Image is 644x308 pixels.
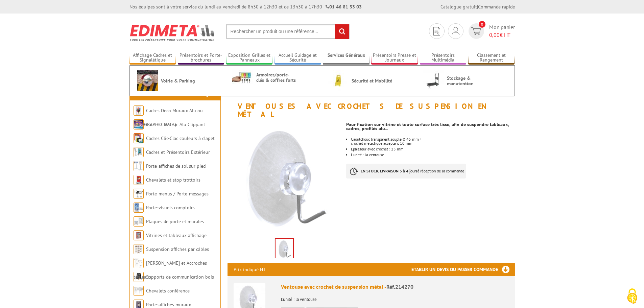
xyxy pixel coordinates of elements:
[232,89,271,96] a: Fiche produit
[146,288,190,294] a: Chevalets conférence
[276,239,293,260] img: accessoires_214270.jpg
[371,52,418,64] a: Présentoirs Presse et Journaux
[234,263,266,276] p: Prix indiqué HT
[489,31,500,38] span: 0,00
[351,137,515,145] li: Caoutchouc transparent souple Ø 45 mm + crochet métallique acceptant 10 mm
[620,285,644,308] button: Cookies (fenêtre modale)
[146,121,205,127] a: Cadres Clic-Clac Alu Clippant
[328,70,412,91] a: Sécurité et Mobilité
[275,52,321,64] a: Accueil Guidage et Sécurité
[146,246,209,252] a: Suspension affiches par câbles
[471,27,481,35] img: devis rapide
[134,161,144,171] img: Porte-affiches de sol sur pied
[146,232,207,238] a: Vitrines et tableaux affichage
[146,218,204,224] a: Plaques de porte et murales
[134,244,144,254] img: Suspension affiches par câbles
[146,191,209,197] a: Porte-menus / Porte-messages
[134,147,144,157] img: Cadres et Présentoirs Extérieur
[228,122,341,236] img: accessoires_214270.jpg
[256,72,297,83] span: Armoires/porte-clés & coffres forts
[323,52,369,64] a: Services Généraux
[346,121,509,132] strong: Pour fixation sur vitrine et toute surface très lisse, afin de suspendre tableaux, cadres, profil...
[134,260,207,280] a: [PERSON_NAME] et Accroches tableaux
[161,78,201,84] span: Voirie & Parking
[447,75,487,86] span: Stockage & manutention
[467,23,515,39] a: devis rapide 0 Mon panier 0,00€ HT
[134,108,203,127] a: Cadres Deco Muraux Alu ou [GEOGRAPHIC_DATA]
[129,3,362,10] div: Nos équipes sont à votre service du lundi au vendredi de 8h30 à 12h30 et de 13h30 à 17h30
[423,70,444,91] img: Stockage & manutention
[146,135,215,141] a: Cadres Clic-Clac couleurs à clapet
[129,20,216,45] img: Edimeta
[386,283,413,290] span: Réf.214270
[411,263,515,276] h3: Etablir un devis ou passer commande
[478,4,515,10] a: Commande rapide
[146,163,206,169] a: Porte-affiches de sol sur pied
[134,258,144,268] img: Cimaises et Accroches tableaux
[146,205,195,211] a: Porte-visuels comptoirs
[440,3,515,10] div: |
[134,230,144,240] img: Vitrines et tableaux affichage
[134,286,144,296] img: Chevalets conférence
[146,274,214,280] a: Supports de communication bois
[134,216,144,227] img: Plaques de porte et murales
[226,52,273,64] a: Exposition Grilles et Panneaux
[326,4,362,10] strong: 01 46 81 33 03
[420,52,467,64] a: Présentoirs Multimédia
[335,24,349,39] input: rechercher
[232,70,253,84] img: Armoires/porte-clés & coffres forts
[361,168,418,173] strong: EN STOCK, LIVRAISON 3 à 4 jours
[275,89,306,96] a: Imprimer
[134,203,144,213] img: Porte-visuels comptoirs
[440,4,477,10] a: Catalogue gratuit
[137,70,221,91] a: Voirie & Parking
[134,189,144,199] img: Porte-menus / Porte-messages
[178,52,224,64] a: Présentoirs et Porte-brochures
[351,153,515,157] li: L'unité : la ventouse
[146,149,210,155] a: Cadres et Présentoirs Extérieur
[134,133,144,143] img: Cadres Clic-Clac couleurs à clapet
[146,177,200,183] a: Chevalets et stop trottoirs
[489,23,515,39] span: Mon panier
[129,52,176,64] a: Affichage Cadres et Signalétique
[146,302,191,308] a: Porte-affiches muraux
[328,70,349,91] img: Sécurité et Mobilité
[134,175,144,185] img: Chevalets et stop trottoirs
[281,292,509,302] p: L'unité : la ventouse
[624,288,641,305] img: Cookies (fenêtre modale)
[352,78,392,84] span: Sécurité et Mobilité
[433,27,440,35] img: devis rapide
[232,70,317,84] a: Armoires/porte-clés & coffres forts
[137,70,158,91] img: Voirie & Parking
[281,283,509,291] div: Ventouse avec crochet de suspension métal -
[351,147,515,151] li: Epaisseur avec crochet : 25 mm
[226,24,350,39] input: Rechercher un produit ou une référence...
[452,27,459,35] img: devis rapide
[468,52,515,64] a: Classement et Rangement
[479,21,485,28] span: 0
[489,31,515,39] span: € HT
[423,70,507,91] a: Stockage & manutention
[346,164,466,179] p: à réception de la commande
[134,105,144,116] img: Cadres Deco Muraux Alu ou Bois
[222,89,520,118] h1: Ventouses avec crochets de suspension en métal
